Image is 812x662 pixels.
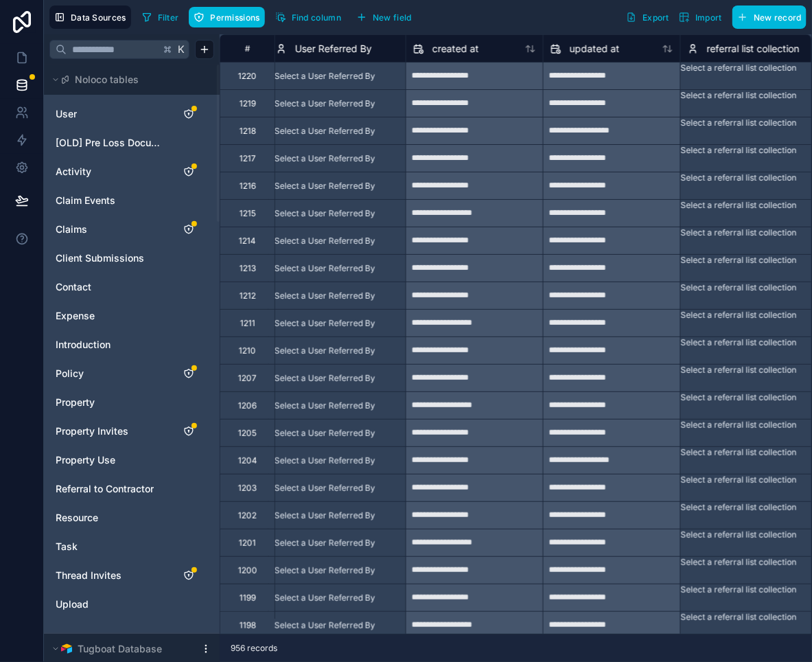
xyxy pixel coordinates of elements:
div: Select a referral list collection [681,529,797,540]
div: Claim Events [49,190,214,212]
a: Policy [56,367,167,380]
div: Select a User Referred By [275,126,375,137]
div: Select a User Referred By [275,400,375,411]
a: Task [56,540,167,553]
span: updated at [570,42,620,56]
div: Select a referral list collection [681,172,797,183]
span: 956 records [231,643,277,654]
span: Thread Invites [56,569,121,582]
div: Select a User Referred By [275,236,375,247]
div: Select a User Referred By [275,593,375,604]
a: Property [56,396,167,409]
div: Activity [49,161,214,183]
span: K [176,45,186,54]
span: [OLD] Pre Loss Documentation [56,136,167,150]
a: Introduction [56,338,167,352]
div: Select a referral list collection [681,584,797,595]
a: Property Invites [56,424,167,438]
div: Property Invites [49,420,214,442]
a: Thread Invites [56,569,167,582]
div: Task [49,536,214,558]
div: Select a referral list collection [681,145,797,156]
div: Expense [49,305,214,327]
span: User Referred By [295,42,372,56]
div: Select a User Referred By [275,71,375,82]
div: 1214 [239,236,256,247]
div: Thread Invites [49,564,214,586]
div: Select a referral list collection [681,365,797,376]
div: Introduction [49,334,214,356]
div: 1205 [238,428,257,439]
div: Select a User Referred By [275,455,375,466]
a: Resource [56,511,167,525]
a: Contact [56,280,167,294]
button: New record [732,5,807,29]
span: Permissions [210,12,259,23]
div: Select a User Referred By [275,565,375,576]
div: Select a referral list collection [681,557,797,568]
a: Claims [56,222,167,236]
div: 1198 [240,620,256,631]
div: 1218 [240,126,256,137]
button: Find column [270,7,346,27]
img: Airtable Logo [61,643,72,654]
span: User [56,107,77,121]
div: Contact [49,276,214,298]
div: Select a referral list collection [681,227,797,238]
div: Select a User Referred By [275,373,375,384]
div: Select a User Referred By [275,538,375,549]
span: Filter [158,12,179,23]
span: New field [373,12,412,23]
a: Permissions [189,7,270,27]
div: 1212 [240,290,256,301]
a: Activity [56,165,167,179]
div: 1203 [238,483,257,494]
div: Select a referral list collection [681,117,797,128]
div: Select a User Referred By [275,153,375,164]
div: Select a User Referred By [275,208,375,219]
div: 1215 [240,208,256,219]
div: Property [49,391,214,413]
span: Noloco tables [75,73,139,87]
button: Permissions [189,7,264,27]
button: Airtable LogoTugboat Database [49,639,195,659]
span: Task [56,540,78,553]
div: Referral to Contractor [49,478,214,500]
div: 1206 [238,400,257,411]
div: Select a User Referred By [275,428,375,439]
div: 1202 [238,510,257,521]
div: 1210 [239,345,256,356]
span: Find column [292,12,341,23]
div: 1201 [239,538,256,549]
span: Claim Events [56,194,115,207]
span: Tugboat Database [78,642,162,656]
div: Select a User Referred By [275,98,375,109]
a: Property Use [56,453,167,467]
div: Select a referral list collection [681,90,797,101]
div: Select a User Referred By [275,181,375,192]
span: Expense [56,309,95,323]
div: Select a User Referred By [275,263,375,274]
a: Upload [56,597,167,611]
span: Property Invites [56,424,128,438]
div: [OLD] Pre Loss Documentation [49,132,214,154]
div: User [49,103,214,125]
div: Resource [49,507,214,529]
span: Resource [56,511,98,525]
div: Select a referral list collection [681,310,797,321]
div: # [231,43,264,54]
span: Property Use [56,453,115,467]
span: referral list collection [707,42,800,56]
div: 1211 [240,318,255,329]
div: Select a referral list collection [681,447,797,458]
span: Export [642,12,669,23]
div: Select a referral list collection [681,337,797,348]
div: Select a User Referred By [275,620,375,631]
div: 1220 [238,71,257,82]
button: New field [351,7,417,27]
div: Select a referral list collection [681,612,797,623]
a: User [56,107,167,121]
div: Select a referral list collection [681,62,797,73]
div: 1200 [238,565,257,576]
span: New record [754,12,802,23]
